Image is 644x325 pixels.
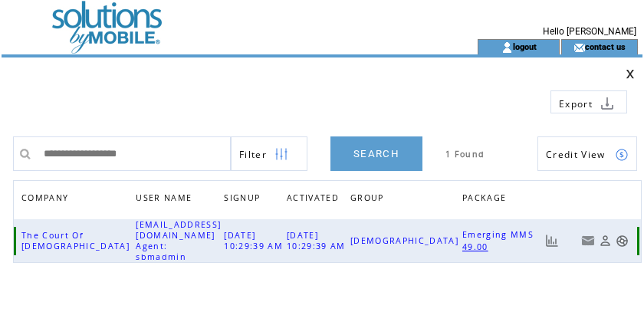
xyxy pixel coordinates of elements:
a: PACKAGE [462,189,514,211]
a: View Profile [599,235,612,248]
span: Show Credits View [546,148,606,161]
span: ACTIVATED [287,189,343,211]
span: GROUP [350,189,388,211]
a: Support [616,235,629,248]
span: SIGNUP [224,189,264,211]
span: PACKAGE [462,189,510,211]
span: [DATE] 10:29:39 AM [287,230,350,251]
a: GROUP [350,189,392,211]
span: USER NAME [136,189,195,211]
a: View Bills [562,235,577,248]
span: Export to csv file [559,97,593,110]
img: download.png [600,97,614,110]
img: account_icon.gif [501,41,513,54]
a: SEARCH [330,136,422,171]
a: Credit View [537,136,637,171]
a: USER NAME [136,192,195,202]
img: contact_us_icon.gif [573,41,585,54]
span: 49.00 [462,241,492,252]
a: ACTIVATED [287,189,347,211]
span: Emerging MMS [462,229,537,240]
a: Resend welcome email to this user [581,234,595,248]
a: 49.00 [462,240,496,253]
a: Export [550,90,627,113]
img: filters.png [274,137,288,172]
span: [DATE] 10:29:39 AM [224,230,287,251]
a: COMPANY [21,192,72,202]
span: [DEMOGRAPHIC_DATA] [350,235,462,246]
span: Show filters [239,148,267,161]
span: [EMAIL_ADDRESS][DOMAIN_NAME] Agent: sbmadmin [136,219,221,262]
span: 1 Found [445,149,485,159]
a: contact us [585,41,626,51]
a: View Usage [545,235,558,248]
a: logout [513,41,537,51]
a: SIGNUP [224,192,264,202]
img: credits.png [615,148,629,162]
span: The Court Of [DEMOGRAPHIC_DATA] [21,230,133,251]
a: Filter [231,136,307,171]
span: COMPANY [21,189,72,211]
span: Hello [PERSON_NAME] [543,26,636,37]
